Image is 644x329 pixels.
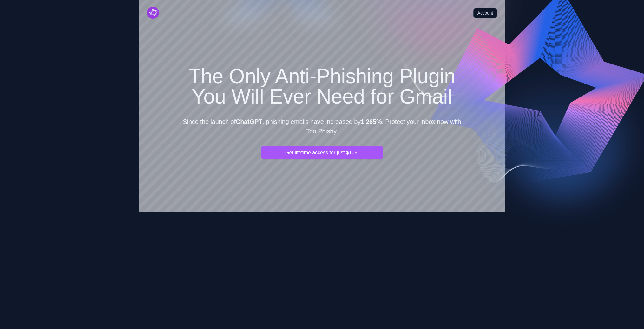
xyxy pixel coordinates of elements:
[180,117,464,136] p: Since the launch of , phishing emails have increased by . Protect your inbox now with Too Phishy.
[180,66,464,107] h1: The Only Anti-Phishing Plugin You Will Ever Need for Gmail
[473,8,497,18] a: Account
[261,146,383,159] button: Get lifetime access for just $109!
[361,118,382,125] b: 1,265%
[236,118,262,125] b: ChatGPT
[147,7,159,19] a: Cruip
[147,7,159,19] img: Stellar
